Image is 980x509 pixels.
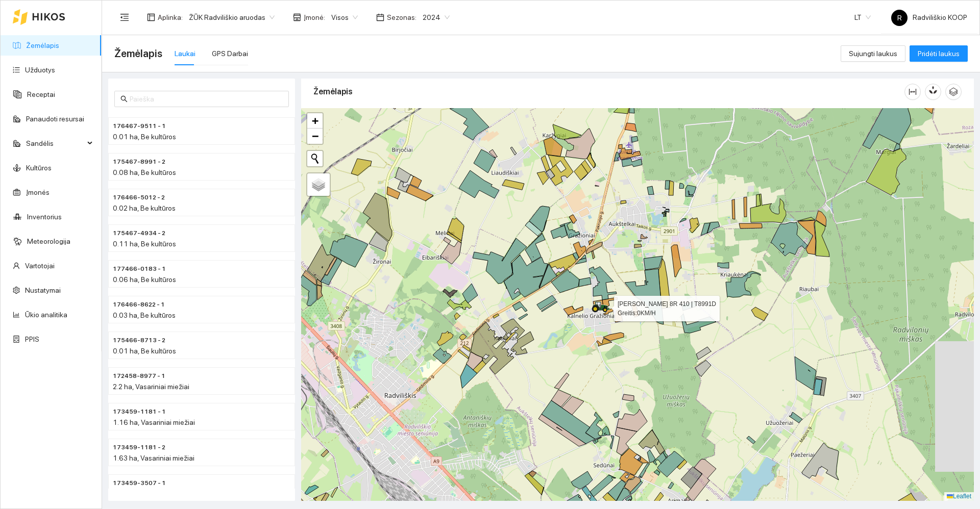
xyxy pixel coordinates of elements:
div: GPS Darbai [212,48,248,59]
span: menu-fold [120,13,129,22]
button: menu-fold [114,7,135,28]
span: 0.03 ha, Be kultūros [113,311,176,319]
input: Paieška [130,93,283,105]
span: 0.01 ha, Be kultūros [113,133,176,141]
span: Radviliškio KOOP [891,13,967,21]
span: 175467-4934 - 2 [113,228,165,238]
span: Visos [331,10,358,25]
span: 175466-8713 - 2 [113,336,165,345]
span: calendar [376,13,384,21]
span: search [120,95,128,103]
span: 2.2 ha, Vasariniai miežiai [113,383,189,391]
span: Sujungti laukus [849,48,897,59]
a: Žemėlapis [26,41,59,49]
span: Pridėti laukus [918,48,960,59]
span: 175467-8991 - 2 [113,157,165,167]
span: 176467-9511 - 1 [113,121,166,131]
a: Inventorius [27,213,62,221]
button: Sujungti laukus [841,45,905,62]
a: Panaudoti resursai [26,115,84,123]
span: Aplinka : [158,12,183,23]
span: − [312,130,318,142]
span: 172458-8977 - 1 [113,371,165,381]
span: shop [293,13,301,21]
a: Meteorologija [27,237,70,245]
span: 173459-1181 - 2 [113,443,165,452]
span: 176466-8622 - 1 [113,300,165,310]
span: 0.06 ha, Be kultūros [113,275,176,284]
span: 0.08 ha, Be kultūros [113,168,176,176]
span: 1.16 ha, Vasariniai miežiai [113,418,195,426]
span: Žemėlapis [114,45,162,62]
span: + [312,114,318,127]
span: layout [147,13,155,21]
span: 173459-1181 - 1 [113,407,166,417]
span: Sandėlis [26,133,84,154]
a: Sujungti laukus [841,49,905,58]
span: column-width [905,88,920,96]
span: 173459-3507 - 1 [113,478,166,488]
a: Kultūros [26,164,52,172]
a: Layers [307,173,330,196]
div: Žemėlapis [313,77,904,106]
span: 1.63 ha, Vasariniai miežiai [113,454,194,462]
span: ŽŪK Radviliškio aruodas [189,10,275,25]
a: Nustatymai [25,286,61,294]
a: Leaflet [947,493,971,500]
button: Initiate a new search [307,151,323,166]
span: Įmonė : [304,12,325,23]
a: Receptai [27,90,55,98]
div: Laukai [175,48,195,59]
span: 2024 [423,10,450,25]
span: R [897,10,902,26]
a: Zoom in [307,113,323,129]
span: LT [854,10,871,25]
span: 0.11 ha, Be kultūros [113,240,176,248]
span: Sezonas : [387,12,416,23]
span: 176466-5012 - 2 [113,193,165,202]
span: 0.01 ha, Be kultūros [113,347,176,355]
span: 177466-0183 - 1 [113,264,166,274]
button: column-width [904,84,921,100]
a: Pridėti laukus [910,49,968,58]
a: Užduotys [25,66,55,74]
a: Ūkio analitika [25,311,67,319]
a: Vartotojai [25,262,55,270]
span: 0.02 ha, Be kultūros [113,204,176,212]
a: PPIS [25,335,39,343]
button: Pridėti laukus [910,45,968,62]
a: Įmonės [26,188,50,196]
a: Zoom out [307,129,323,144]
